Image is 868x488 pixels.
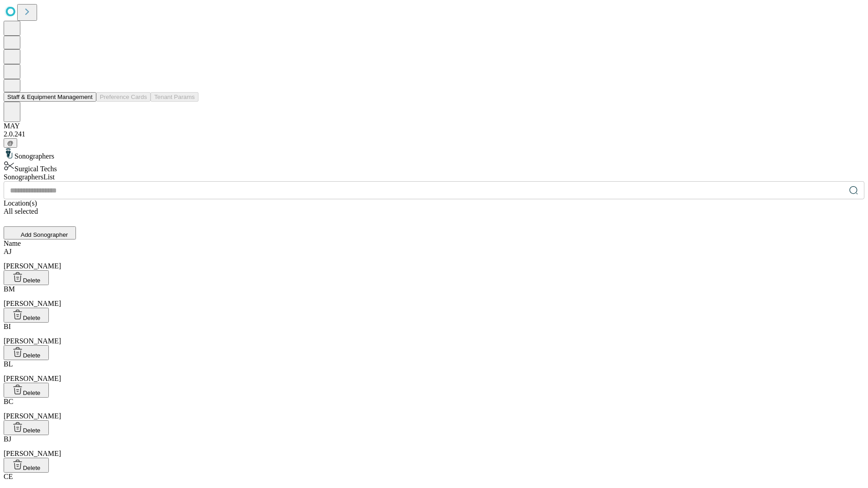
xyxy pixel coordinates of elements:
[4,473,13,480] span: CE
[23,352,41,359] span: Delete
[4,398,864,420] div: [PERSON_NAME]
[4,239,864,248] div: Name
[4,420,49,435] button: Delete
[4,248,864,270] div: [PERSON_NAME]
[4,345,49,360] button: Delete
[4,323,864,345] div: [PERSON_NAME]
[4,285,864,308] div: [PERSON_NAME]
[4,226,76,239] button: Add Sonographer
[4,435,864,458] div: [PERSON_NAME]
[96,92,151,102] button: Preference Cards
[23,314,41,321] span: Delete
[151,92,198,102] button: Tenant Params
[4,160,864,173] div: Surgical Techs
[4,285,15,293] span: BM
[4,308,49,323] button: Delete
[21,231,68,238] span: Add Sonographer
[4,199,37,207] span: Location(s)
[4,148,864,160] div: Sonographers
[4,360,13,368] span: BL
[23,277,41,284] span: Delete
[4,270,49,285] button: Delete
[4,458,49,473] button: Delete
[4,383,49,398] button: Delete
[4,173,864,181] div: Sonographers List
[23,389,41,396] span: Delete
[4,435,11,443] span: BJ
[4,207,864,216] div: All selected
[4,248,12,255] span: AJ
[23,465,41,471] span: Delete
[4,398,13,405] span: BC
[4,130,864,138] div: 2.0.241
[4,92,96,102] button: Staff & Equipment Management
[4,122,864,130] div: MAY
[4,323,11,330] span: BI
[4,138,17,148] button: @
[7,140,14,146] span: @
[4,360,864,383] div: [PERSON_NAME]
[23,427,41,434] span: Delete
